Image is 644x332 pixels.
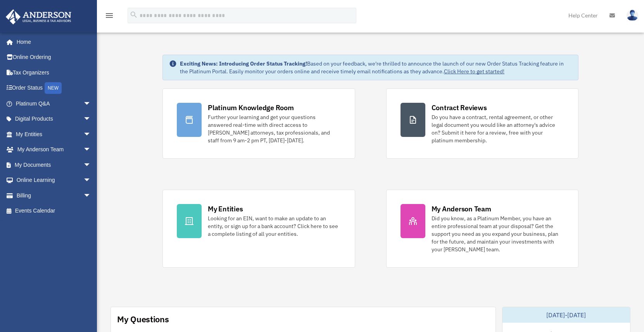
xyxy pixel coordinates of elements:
[180,60,572,75] div: Based on your feedback, we're thrilled to announce the launch of our new Order Status Tracking fe...
[432,214,564,253] div: Did you know, as a Platinum Member, you have an entire professional team at your disposal? Get th...
[5,203,103,219] a: Events Calendar
[5,96,103,111] a: Platinum Q&Aarrow_drop_down
[105,11,114,20] i: menu
[105,14,114,20] a: menu
[83,111,99,127] span: arrow_drop_down
[162,88,355,159] a: Platinum Knowledge Room Further your learning and get your questions answered real-time with dire...
[5,111,103,127] a: Digital Productsarrow_drop_down
[208,204,243,214] div: My Entities
[386,190,578,268] a: My Anderson Team Did you know, as a Platinum Member, you have an entire professional team at your...
[83,126,99,142] span: arrow_drop_down
[83,142,99,158] span: arrow_drop_down
[208,113,340,144] div: Further your learning and get your questions answered real-time with direct access to [PERSON_NAM...
[5,34,99,50] a: Home
[502,307,630,323] div: [DATE]-[DATE]
[5,50,103,65] a: Online Ordering
[432,204,491,214] div: My Anderson Team
[83,157,99,173] span: arrow_drop_down
[83,96,99,112] span: arrow_drop_down
[5,126,103,142] a: My Entitiesarrow_drop_down
[386,88,578,159] a: Contract Reviews Do you have a contract, rental agreement, or other legal document you would like...
[5,157,103,173] a: My Documentsarrow_drop_down
[444,68,504,75] a: Click Here to get started!
[432,113,564,144] div: Do you have a contract, rental agreement, or other legal document you would like an attorney's ad...
[45,82,62,94] div: NEW
[3,9,74,24] img: Anderson Advisors Platinum Portal
[5,142,103,157] a: My Anderson Teamarrow_drop_down
[208,103,294,112] div: Platinum Knowledge Room
[162,190,355,268] a: My Entities Looking for an EIN, want to make an update to an entity, or sign up for a bank accoun...
[117,313,169,325] div: My Questions
[83,188,99,204] span: arrow_drop_down
[627,10,638,21] img: User Pic
[5,188,103,203] a: Billingarrow_drop_down
[180,60,307,67] strong: Exciting News: Introducing Order Status Tracking!
[83,173,99,188] span: arrow_drop_down
[208,214,340,238] div: Looking for an EIN, want to make an update to an entity, or sign up for a bank account? Click her...
[5,80,103,96] a: Order StatusNEW
[5,65,103,80] a: Tax Organizers
[129,10,138,19] i: search
[432,103,487,112] div: Contract Reviews
[5,173,103,188] a: Online Learningarrow_drop_down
